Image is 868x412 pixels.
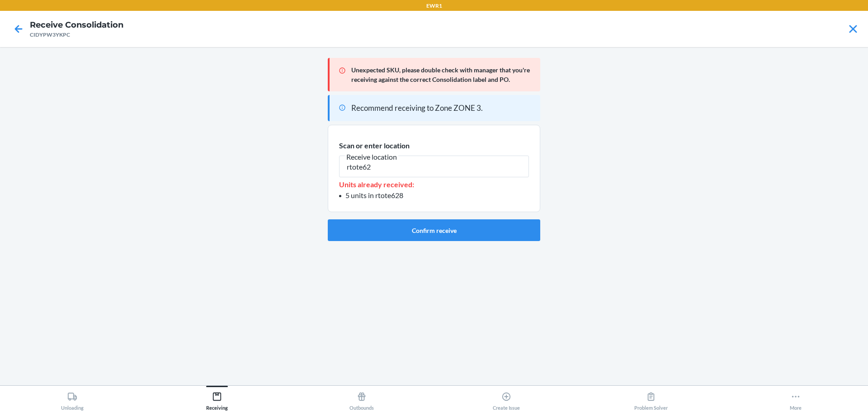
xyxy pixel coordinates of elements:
p: Units already received: [339,179,529,190]
button: Receiving [145,386,289,411]
button: Create Issue [434,386,579,411]
button: Problem Solver [579,386,723,411]
span: 5 units in rtote628 [345,191,403,199]
button: More [723,386,868,411]
div: Problem Solver [634,388,668,411]
div: More [790,388,802,411]
input: Receive location [339,156,529,177]
span: Receive location [345,152,398,161]
div: Unloading [61,388,84,411]
div: Receiving [206,388,228,411]
p: EWR1 [426,2,442,10]
div: CIDYPW3YKPC [30,31,123,39]
button: Outbounds [289,386,434,411]
span: Recommend receiving to Zone ZONE 3. [351,103,483,113]
span: Scan or enter location [339,141,410,150]
p: Unexpected SKU, please double check with manager that you're receiving against the correct Consol... [351,65,533,84]
h4: Receive Consolidation [30,19,123,31]
button: Confirm receive [328,219,540,241]
div: Create Issue [493,388,520,411]
div: Outbounds [349,388,374,411]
